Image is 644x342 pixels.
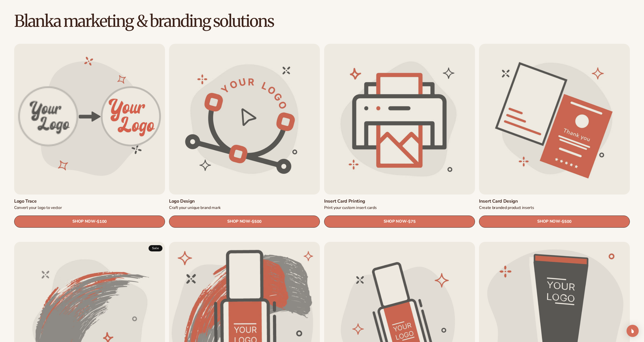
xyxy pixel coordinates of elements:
a: Insert card printing [324,199,475,204]
div: Open Intercom Messenger [627,325,639,337]
a: SHOP NOW- $75 [324,216,475,228]
a: SHOP NOW- $500 [479,216,630,228]
a: SHOP NOW- $100 [14,216,165,228]
a: Logo trace [14,199,165,204]
a: SHOP NOW- $500 [169,216,320,228]
a: Logo design [169,199,320,204]
a: Insert card design [479,199,630,204]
